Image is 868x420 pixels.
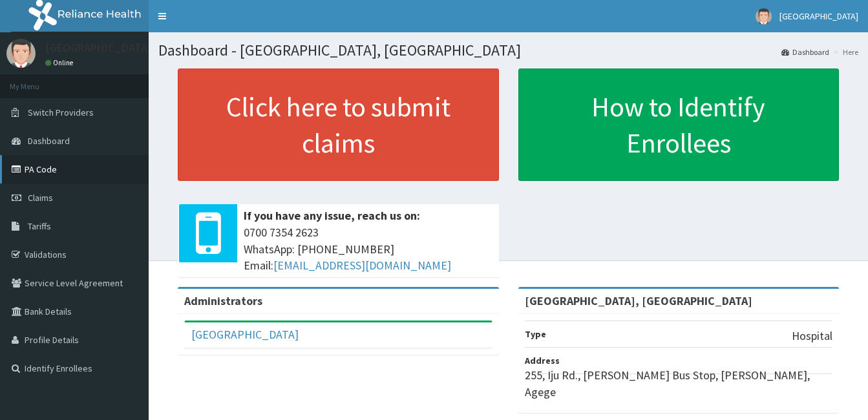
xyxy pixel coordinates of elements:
[45,42,152,54] p: [GEOGRAPHIC_DATA]
[756,8,772,25] img: User Image
[273,258,451,273] a: [EMAIL_ADDRESS][DOMAIN_NAME]
[158,42,858,59] h1: Dashboard - [GEOGRAPHIC_DATA], [GEOGRAPHIC_DATA]
[45,58,76,67] a: Online
[779,10,858,22] span: [GEOGRAPHIC_DATA]
[244,224,492,274] span: 0700 7354 2623 WhatsApp: [PHONE_NUMBER] Email:
[525,293,752,308] strong: [GEOGRAPHIC_DATA], [GEOGRAPHIC_DATA]
[525,367,833,400] p: 255, Iju Rd., [PERSON_NAME] Bus Stop, [PERSON_NAME], Agege
[831,47,858,58] li: Here
[28,220,51,232] span: Tariffs
[781,47,829,58] a: Dashboard
[244,208,420,223] b: If you have any issue, reach us on:
[28,192,53,204] span: Claims
[6,39,36,68] img: User Image
[191,327,299,342] a: [GEOGRAPHIC_DATA]
[792,328,832,344] p: Hospital
[178,68,499,181] a: Click here to submit claims
[525,328,546,340] b: Type
[518,68,840,181] a: How to Identify Enrollees
[525,355,560,366] b: Address
[28,107,94,118] span: Switch Providers
[184,293,262,308] b: Administrators
[28,135,70,147] span: Dashboard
